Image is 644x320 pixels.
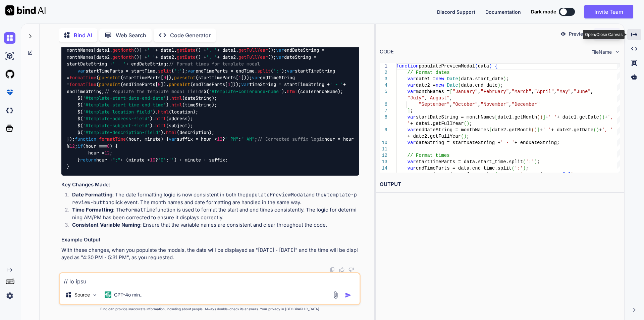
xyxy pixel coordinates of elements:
[376,177,624,192] h2: OUTPUT
[512,89,531,94] span: "March"
[537,127,540,133] span: ]
[590,89,593,94] span: ,
[83,116,150,122] span: '#template-address-field'
[287,88,298,94] span: html
[574,172,602,177] span: , parseInt
[537,115,540,120] span: (
[125,207,155,213] code: formatTime
[565,172,568,177] span: 0
[602,127,613,133] span: ', '
[571,172,574,177] span: )
[252,75,260,81] span: var
[61,236,359,244] h3: Example Output
[475,63,478,69] span: (
[147,54,155,60] span: ' '
[380,76,387,82] div: 3
[503,76,506,82] span: )
[599,115,602,120] span: (
[452,102,478,107] span: "October"
[287,68,295,74] span: var
[345,292,352,299] img: icon
[67,206,359,221] li: : The function is used to format the start and end times consistently. The logic for determining ...
[467,121,469,126] span: )
[158,109,169,115] span: html
[607,115,613,120] span: ',
[497,172,520,177] span: parseInt
[583,30,625,39] div: Open/Close Canvas
[99,136,126,142] span: formatTime
[407,153,449,158] span: // Format times
[495,172,497,177] span: (
[147,47,155,53] span: ' '
[458,83,461,88] span: (
[407,172,416,177] span: var
[478,63,489,69] span: data
[604,115,607,120] span: +
[449,102,452,107] span: ,
[492,127,531,133] span: date2.getMonth
[380,152,387,159] div: 12
[416,140,500,145] span: dateString = startDateString +
[540,127,542,133] span: +
[435,83,444,88] span: new
[238,47,268,53] span: getFullYear
[407,76,416,82] span: var
[380,159,387,165] div: 13
[380,48,394,56] div: CODE
[534,159,537,165] span: )
[574,89,590,94] span: "June"
[495,115,497,120] span: [
[500,140,515,145] span: ' - '
[166,129,177,135] span: html
[545,115,548,120] span: +
[449,95,452,101] span: ,
[83,109,153,115] span: '#template-location-field'
[112,47,134,53] span: getMonth
[614,49,620,55] img: chevron down
[169,157,174,163] span: ''
[380,165,387,172] div: 14
[520,172,523,177] span: (
[380,63,387,70] div: 1
[526,159,534,165] span: ':'
[506,76,508,82] span: ;
[407,121,410,126] span: '
[435,76,444,82] span: new
[416,115,494,120] span: startDateString = monthNames
[534,89,554,94] span: "April"
[596,127,599,133] span: )
[241,136,255,142] span: " AM"
[4,50,15,62] img: ai-studio
[500,83,503,88] span: ;
[416,76,435,82] span: date1 =
[4,87,15,98] img: premium
[537,159,540,165] span: ;
[523,172,562,177] span: startTimeParts
[5,5,46,15] img: Bind AI
[339,267,344,272] img: like
[599,127,602,133] span: +
[107,143,110,149] span: 0
[469,121,472,126] span: ;
[75,136,96,142] span: function
[548,115,556,120] span: ' '
[396,63,419,69] span: function
[557,115,599,120] span: + date1.getDate
[424,95,427,101] span: ,
[447,83,458,88] span: Date
[80,157,96,163] span: return
[407,89,416,94] span: var
[112,157,120,163] span: ":"
[174,75,196,81] span: parseInt
[74,291,90,298] p: Source
[169,61,260,67] span: // Format times for template modal
[512,166,514,171] span: (
[449,89,452,94] span: [
[452,89,478,94] span: "January"
[458,76,461,82] span: (
[407,70,449,75] span: // Format dates
[557,89,571,94] span: "May"
[128,136,161,142] span: hour, minute
[4,105,15,116] img: darkCloudIdeIcon
[380,108,387,114] div: 7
